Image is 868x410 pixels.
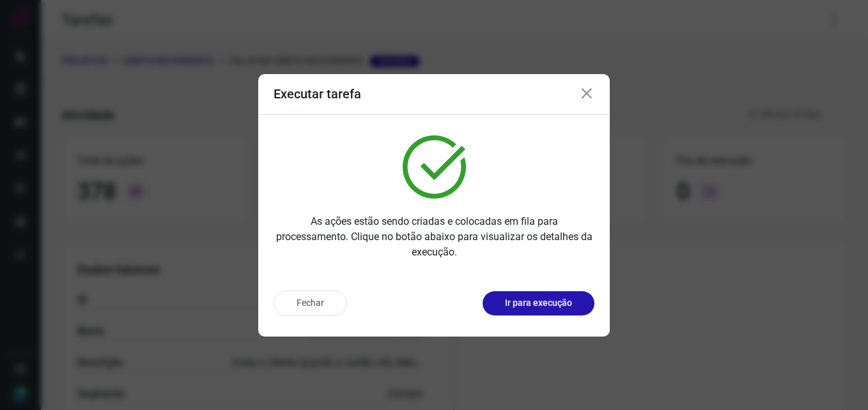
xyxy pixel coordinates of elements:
[483,291,594,315] button: Ir para execução
[274,291,347,316] button: Fechar
[403,135,466,199] img: verified.svg
[274,86,361,102] h3: Executar tarefa
[505,296,572,310] p: Ir para execução
[274,214,594,260] p: As ações estão sendo criadas e colocadas em fila para processamento. Clique no botão abaixo para ...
